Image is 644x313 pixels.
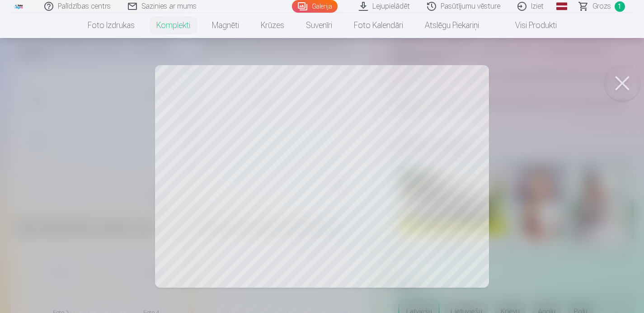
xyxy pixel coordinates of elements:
a: Krūzes [250,13,295,38]
span: Grozs [592,1,611,12]
span: 1 [615,1,625,12]
a: Foto izdrukas [77,13,146,38]
img: /fa1 [14,4,24,9]
a: Visi produkti [490,13,568,38]
a: Suvenīri [295,13,343,38]
a: Atslēgu piekariņi [414,13,490,38]
a: Magnēti [201,13,250,38]
a: Foto kalendāri [343,13,414,38]
a: Komplekti [146,13,201,38]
